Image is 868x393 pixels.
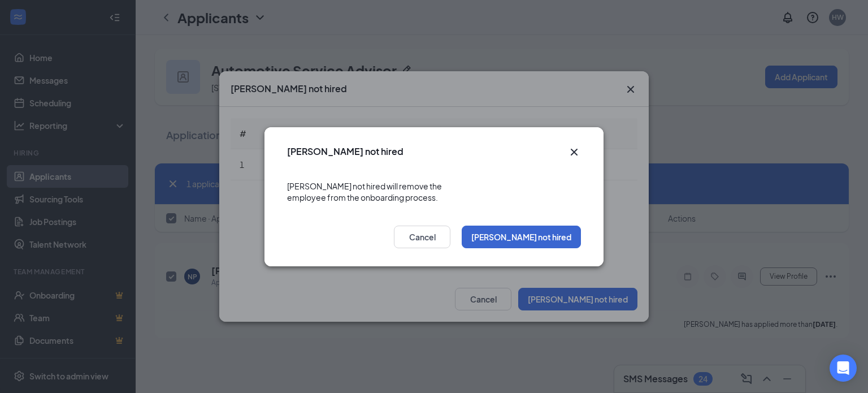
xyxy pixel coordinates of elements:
[394,226,450,248] button: Cancel
[287,145,403,158] h3: [PERSON_NAME] not hired
[567,145,581,159] svg: Cross
[462,226,581,248] button: [PERSON_NAME] not hired
[830,355,857,382] div: Open Intercom Messenger
[287,169,581,214] div: [PERSON_NAME] not hired will remove the employee from the onboarding process.
[567,145,581,159] button: Close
